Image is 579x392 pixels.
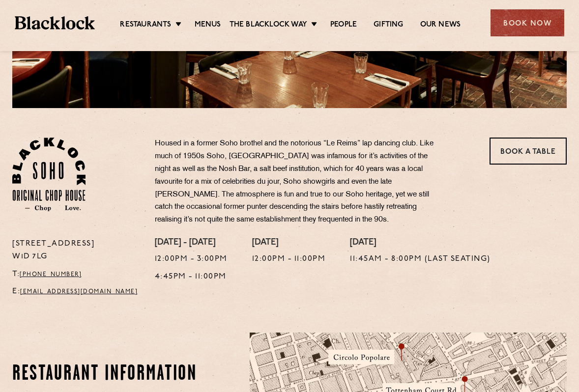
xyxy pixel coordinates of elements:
h4: [DATE] - [DATE] [155,238,228,249]
p: [STREET_ADDRESS] W1D 7LG [12,238,140,263]
a: Book a Table [490,138,567,165]
a: The Blacklock Way [230,20,307,31]
a: Restaurants [120,20,171,31]
p: Housed in a former Soho brothel and the notorious “Le Reims” lap dancing club. Like much of 1950s... [155,138,445,226]
p: 12:00pm - 3:00pm [155,253,228,266]
p: T: [12,268,140,281]
a: People [330,20,357,31]
p: 4:45pm - 11:00pm [155,271,228,283]
img: Soho-stamp-default.svg [12,138,86,211]
h4: [DATE] [252,238,326,249]
a: Menus [195,20,221,31]
img: BL_Textured_Logo-footer-cropped.svg [15,16,95,30]
a: Our News [420,20,461,31]
div: Book Now [491,9,564,36]
p: 12:00pm - 11:00pm [252,253,326,266]
h4: [DATE] [350,238,491,249]
a: Gifting [374,20,403,31]
a: [EMAIL_ADDRESS][DOMAIN_NAME] [20,289,138,295]
p: E: [12,285,140,298]
h2: Restaurant information [12,362,228,387]
p: 11:45am - 8:00pm (Last seating) [350,253,491,266]
a: [PHONE_NUMBER] [20,272,82,278]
